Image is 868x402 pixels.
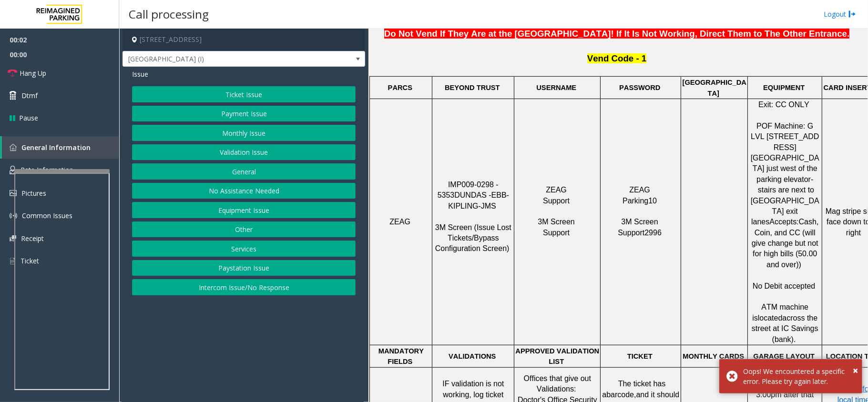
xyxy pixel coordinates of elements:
div: Oops! We encountered a specific error. Please try again later. [743,366,855,386]
img: logout [848,9,856,19]
a: Logout [824,9,856,19]
span: ATM machine is [752,303,810,322]
button: Payment Issue [132,106,356,122]
span: PASSWORD [619,84,660,91]
span: Accepts: [769,218,798,226]
span: Offices that give out Validations: [524,374,593,393]
span: Pause [19,113,38,123]
button: Ticket Issue [132,86,356,102]
span: Hang Up [20,68,46,78]
img: 'icon' [10,212,17,220]
button: Other [132,221,356,238]
button: Services [132,241,356,257]
span: Parking10 [623,197,657,205]
span: MANDATORY FIELDS [378,347,426,365]
span: EBB-KIPLING-JMS [448,191,509,210]
span: Support [543,197,570,205]
button: Intercom Issue/No Response [132,279,356,295]
span: APPROVED VALIDATION LIST [515,347,601,365]
span: [GEOGRAPHIC_DATA] (I) [123,51,317,67]
button: Paystation Issue [132,260,356,276]
button: No Assistance Needed [132,183,356,199]
span: × [853,364,858,377]
span: 3M Screen [621,218,658,226]
span: The ticket has a [602,380,667,398]
img: 'icon' [10,257,16,265]
span: ZEAG [546,186,567,194]
img: 'icon' [10,190,17,196]
span: 3M Screen [538,218,574,226]
button: Monthly Issue [132,125,356,141]
span: VALIDATIONS [449,352,496,360]
span: GARAGE LAYOUT [753,352,815,360]
span: PARCS [388,84,412,91]
span: ZEAG [629,186,650,194]
span: General Information [21,143,91,152]
span: DUNDAS - [454,191,491,199]
span: EQUIPMENT [763,84,805,91]
a: General Information [2,136,119,159]
span: Issue [132,69,148,79]
button: General [132,163,356,180]
span: Dtmf [21,90,38,100]
span: Rate Information [20,165,73,174]
button: Equipment Issue [132,202,356,218]
span: Do Not Vend If They Are at the [GEOGRAPHIC_DATA]! If It Is Not Working, Direct Them to The Other ... [384,29,849,39]
span: Cash, Coin, and CC (will give change but not for high bills (50.00 and over)) [752,218,821,269]
span: Exit: CC ONLY [758,100,809,109]
span: USERNAME [536,84,576,91]
span: Support2996 [618,229,662,237]
button: Validation Issue [132,144,356,161]
span: across the street at IC Savings (bank). [752,314,820,343]
img: 'icon' [10,144,17,151]
h4: [STREET_ADDRESS] [123,29,365,51]
span: POF Machine: G LVL [STREET_ADDRESS][GEOGRAPHIC_DATA] just west of the parking elevator- stairs ar... [751,122,820,226]
span: MONTHLY CARDS [683,352,744,360]
span: [GEOGRAPHIC_DATA] [683,79,746,97]
span: IMP009-0298 - 5353 [438,181,501,199]
span: TICKET [627,352,653,360]
h3: Call processing [124,2,214,26]
span: Vend Code - 1 [587,53,646,63]
img: 'icon' [10,166,16,174]
span: ZEAG [389,218,410,226]
span: barcode, [606,391,636,399]
span: BEYOND TRUST [445,84,500,91]
span: 3M Screen (Issue Lost Tickets/Bypass Configuration Screen) [435,223,514,253]
span: located [758,314,783,322]
img: 'icon' [10,235,16,241]
span: No Debit accepted [753,282,816,290]
span: Support [543,229,570,237]
button: Close [853,363,858,378]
